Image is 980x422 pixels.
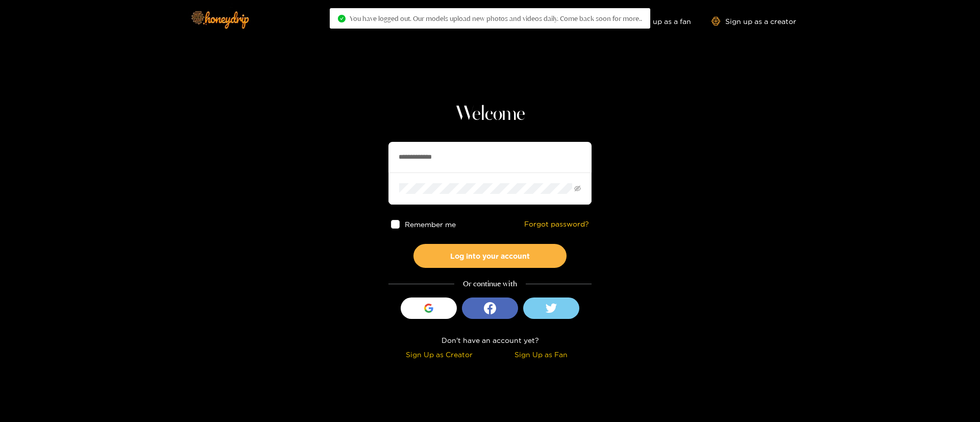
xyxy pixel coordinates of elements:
div: Or continue with [388,278,592,290]
h1: Welcome [388,102,592,127]
a: Forgot password? [524,220,589,229]
a: Sign up as a creator [712,17,796,26]
span: You have logged out. Our models upload new photos and videos daily. Come back soon for more.. [350,14,642,22]
div: Don't have an account yet? [388,334,592,346]
div: Sign Up as Creator [391,349,487,360]
span: check-circle [338,15,346,22]
div: Sign Up as Fan [493,349,589,360]
a: Sign up as a fan [621,17,691,26]
button: Log into your account [413,244,567,268]
span: eye-invisible [574,185,581,192]
span: Remember me [405,220,456,228]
